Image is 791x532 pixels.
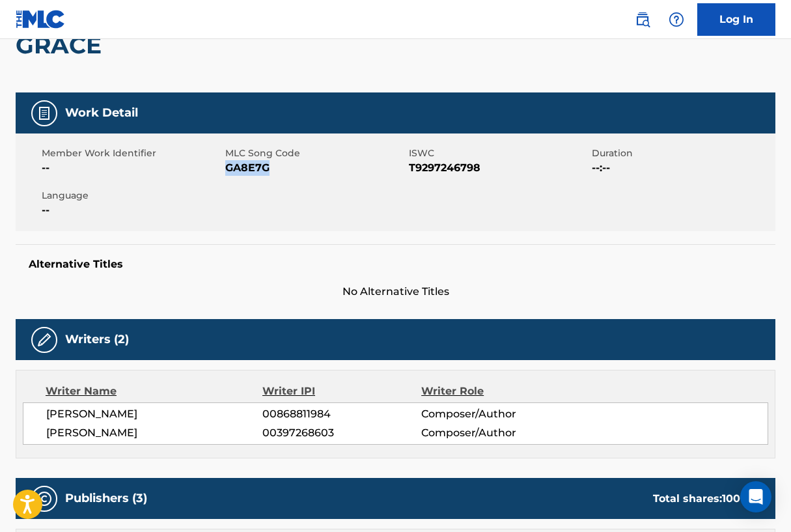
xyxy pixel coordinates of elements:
div: Writer Name [46,384,262,399]
div: Open Intercom Messenger [740,481,771,512]
h5: Alternative Titles [29,258,762,271]
div: Writer IPI [262,384,421,399]
span: MLC Song Code [225,147,406,160]
span: 00397268603 [262,425,421,441]
span: ISWC [409,147,589,160]
span: [PERSON_NAME] [46,406,262,422]
span: [PERSON_NAME] [46,425,262,441]
span: -- [42,160,222,176]
img: Writers [36,332,52,348]
span: Language [42,189,222,203]
span: No Alternative Titles [16,284,775,300]
span: Member Work Identifier [42,147,222,160]
h5: Writers (2) [65,332,129,347]
img: Work Detail [36,105,52,121]
h5: Work Detail [65,105,138,120]
div: Total shares: [653,491,749,507]
span: 100 % [722,492,749,505]
h2: GRACE [16,31,108,60]
span: GA8E7G [225,160,406,176]
h5: Publishers (3) [65,491,147,506]
img: help [669,12,684,27]
span: T9297246798 [409,160,589,176]
a: Log In [697,3,775,36]
span: 00868811984 [262,406,421,422]
div: Help [663,7,689,33]
span: Composer/Author [421,406,566,422]
img: search [635,12,650,27]
a: Public Search [630,7,656,33]
img: Publishers [36,491,52,507]
span: Composer/Author [421,425,566,441]
span: Duration [592,147,772,160]
div: Writer Role [421,384,566,399]
img: MLC Logo [16,10,66,29]
span: --:-- [592,160,772,176]
span: -- [42,203,222,218]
